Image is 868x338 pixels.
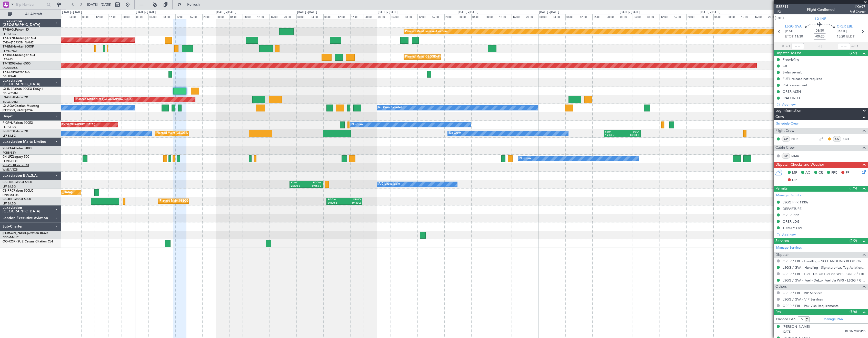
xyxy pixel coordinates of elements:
a: LFPB/LBG [3,202,16,205]
span: FP [846,170,850,175]
div: 16:00 [270,14,283,19]
a: ORER / EBL - Fuel - DeLux Fuel via WFS - ORER / EBL [783,272,865,276]
input: --:-- [792,43,804,49]
a: LX-AOACitation Mustang [3,105,39,108]
span: DP [792,178,797,183]
span: 9H-VSLK [3,164,15,167]
a: T7-LZZIPraetor 600 [3,71,30,74]
span: 535311 [776,4,789,10]
div: EGLF [622,130,639,134]
div: No Crew [520,155,531,163]
a: LFPB/LBG [3,32,16,36]
div: 20:00 [364,14,377,19]
div: 20:00 [525,14,538,19]
div: 00:00 [54,14,68,19]
div: 16:00 [189,14,202,19]
span: F-HECD [3,130,14,133]
span: LX-AOA [3,105,14,108]
div: 12:00 [660,14,673,19]
div: [DATE] - [DATE] [378,10,397,15]
div: IRAQ INFO [783,96,800,100]
div: [PERSON_NAME] [783,324,810,330]
div: TURKEY OVF [783,226,803,230]
a: EVRA/[PERSON_NAME] [3,41,34,44]
div: 08:00 [404,14,417,19]
a: CS-JHHGlobal 6000 [3,198,31,201]
div: 00:00 [619,14,632,19]
span: CS-JHH [3,198,14,201]
a: F-GPNJFalcon 900EX [3,121,33,125]
span: Others [775,284,787,290]
a: LTBA/ISL [3,58,14,61]
div: 19:30 Z [605,134,622,137]
a: T7-DYNChallenger 604 [3,37,36,40]
span: MF [792,170,797,175]
a: CS-RRCFalcon 900LX [3,189,33,192]
span: [DATE] [785,29,795,34]
a: Manage PAX [823,317,843,322]
span: LXA97 [850,4,865,10]
a: MMU [791,154,803,158]
span: LSGG GVA [785,24,802,29]
div: 20:00 [202,14,216,19]
a: WMSA/SZB [3,168,18,172]
a: Manage Permits [776,193,801,198]
div: 16:00 [350,14,364,19]
div: Swiss permit [783,70,802,74]
a: KCH [843,137,854,141]
div: 09:00 Z [328,201,344,205]
div: 12:00 [417,14,431,19]
a: Manage Services [776,245,802,250]
div: A/C Unavailable [378,180,400,188]
a: LFPB/LBG [3,125,16,129]
div: 00:00 [458,14,471,19]
span: CS-RRC [3,189,14,192]
a: EDLW/DTM [3,100,18,104]
button: Refresh [175,1,206,9]
div: [DATE] - [DATE] [701,10,720,15]
div: No Crew Sabadell [378,104,402,112]
div: [DATE] - [DATE] [297,10,317,15]
span: 9H-YAA [3,147,14,150]
a: LFPB/LBG [3,134,16,138]
div: [DATE] - [DATE] [62,10,82,15]
div: Add new [782,232,865,237]
div: [DATE] - [DATE] [458,10,478,15]
span: T7-LZZI [3,71,13,74]
div: DEPARTURE [783,206,802,211]
span: [DATE] - [DATE] [87,2,111,7]
span: T7-DYN [3,37,14,40]
span: 11:30 [795,34,803,39]
a: 9H-LPZLegacy 500 [3,155,29,158]
div: 04:00 [229,14,243,19]
div: 12:00 [175,14,189,19]
span: (6/6) [850,309,857,314]
div: FUEL release not required [783,77,822,81]
a: EDDM/MUC [3,236,19,239]
div: Planned Maint [GEOGRAPHIC_DATA] ([GEOGRAPHIC_DATA]) [405,53,486,61]
div: 08:00 [162,14,175,19]
div: 08:00 [727,14,740,19]
a: 9H-VSLKFalcon 7X [3,164,29,167]
div: 06:30 Z [622,134,639,137]
div: 12:00 [579,14,592,19]
div: Planned Maint Geneva (Cointrin) [405,28,447,35]
div: 20:00 [444,14,458,19]
div: Add new [782,102,865,107]
span: Cabin Crew [775,145,795,151]
button: UTC [775,16,784,20]
div: 04:00 [391,14,404,19]
span: Dispatch Checks and Weather [775,162,824,168]
div: 12:00 [740,14,753,19]
div: 04:00 [310,14,323,19]
div: 20:00 [283,14,296,19]
span: Flight Crew [775,128,794,134]
div: 19:40 Z [344,201,361,205]
a: EGLF/FAB [3,74,16,78]
a: ORER / EBL - VIP Services [783,291,822,295]
div: Risk assessment [783,83,807,87]
span: 15:20 [837,34,845,39]
div: 00:00 [700,14,713,19]
div: Planned Maint [GEOGRAPHIC_DATA] ([GEOGRAPHIC_DATA]) [156,129,237,137]
span: [DATE] [837,29,847,34]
